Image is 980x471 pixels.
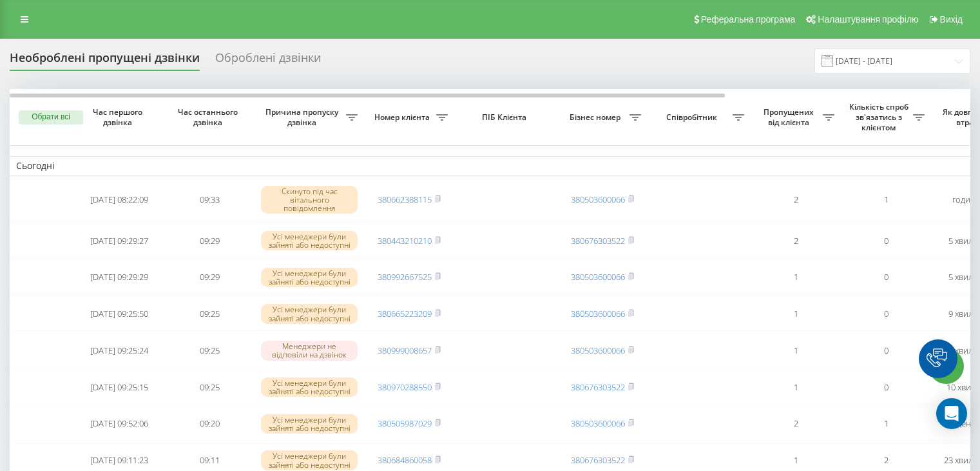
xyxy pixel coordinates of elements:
[10,51,200,71] div: Необроблені пропущені дзвінки
[74,406,164,441] td: [DATE] 09:52:06
[571,454,625,466] a: 380676303522
[571,271,625,283] a: 380503600066
[378,454,432,466] a: 380684860058
[378,381,432,393] a: 380970288550
[841,224,931,258] td: 0
[841,179,931,221] td: 1
[74,179,164,221] td: [DATE] 08:22:09
[378,271,432,283] a: 380992667525
[74,370,164,405] td: [DATE] 09:25:15
[841,334,931,368] td: 0
[261,268,358,287] div: Усі менеджери були зайняті або недоступні
[841,260,931,294] td: 0
[751,370,841,405] td: 1
[164,370,255,405] td: 09:25
[751,334,841,368] td: 1
[378,345,432,356] a: 380999008657
[571,345,625,356] a: 380503600066
[164,260,255,294] td: 09:29
[571,381,625,393] a: 380676303522
[378,308,432,319] a: 380665223209
[261,450,358,470] div: Усі менеджери були зайняті або недоступні
[175,107,244,127] span: Час останнього дзвінка
[74,297,164,331] td: [DATE] 09:25:50
[74,260,164,294] td: [DATE] 09:29:29
[751,406,841,441] td: 2
[164,297,255,331] td: 09:25
[378,417,432,429] a: 380505987029
[261,107,346,127] span: Причина пропуску дзвінка
[84,107,154,127] span: Час першого дзвінка
[751,179,841,221] td: 2
[261,377,358,397] div: Усі менеджери були зайняті або недоступні
[847,102,913,132] span: Кількість спроб зв'язатись з клієнтом
[19,110,83,125] button: Обрати всі
[378,235,432,246] a: 380443210210
[261,414,358,434] div: Усі менеджери були зайняті або недоступні
[571,194,625,205] a: 380503600066
[751,297,841,331] td: 1
[751,224,841,258] td: 2
[465,112,546,123] span: ПІБ Клієнта
[571,308,625,319] a: 380503600066
[164,334,255,368] td: 09:25
[571,235,625,246] a: 380676303522
[378,194,432,205] a: 380662388115
[841,370,931,405] td: 0
[215,51,321,71] div: Оброблені дзвінки
[164,406,255,441] td: 09:20
[164,224,255,258] td: 09:29
[74,224,164,258] td: [DATE] 09:29:27
[261,341,358,360] div: Менеджери не відповіли на дзвінок
[261,304,358,323] div: Усі менеджери були зайняті або недоступні
[701,14,796,25] span: Реферальна програма
[936,398,967,429] div: Open Intercom Messenger
[164,179,255,221] td: 09:33
[841,406,931,441] td: 1
[940,14,963,25] span: Вихід
[261,186,358,214] div: Скинуто під час вітального повідомлення
[261,231,358,250] div: Усі менеджери були зайняті або недоступні
[751,260,841,294] td: 1
[654,112,733,123] span: Співробітник
[841,297,931,331] td: 0
[818,14,918,25] span: Налаштування профілю
[564,112,629,123] span: Бізнес номер
[757,107,823,127] span: Пропущених від клієнта
[370,112,436,123] span: Номер клієнта
[571,417,625,429] a: 380503600066
[74,334,164,368] td: [DATE] 09:25:24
